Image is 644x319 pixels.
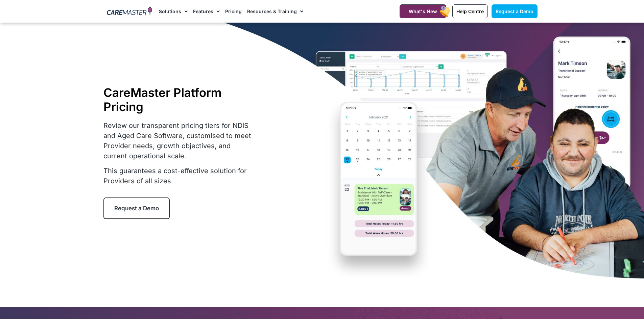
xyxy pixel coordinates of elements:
span: Request a Demo [496,8,533,14]
a: Help Centre [452,4,488,18]
a: Request a Demo [492,4,538,18]
p: This guarantees a cost-effective solution for Providers of all sizes. [103,166,256,186]
p: Review our transparent pricing tiers for NDIS and Aged Care Software, customised to meet Provider... [103,121,256,161]
span: Help Centre [456,8,484,14]
a: What's New [400,4,446,18]
img: CareMaster Logo [107,6,152,17]
h1: CareMaster Platform Pricing [103,85,256,114]
a: Request a Demo [103,197,170,219]
span: What's New [409,8,437,14]
span: Request a Demo [114,205,159,212]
